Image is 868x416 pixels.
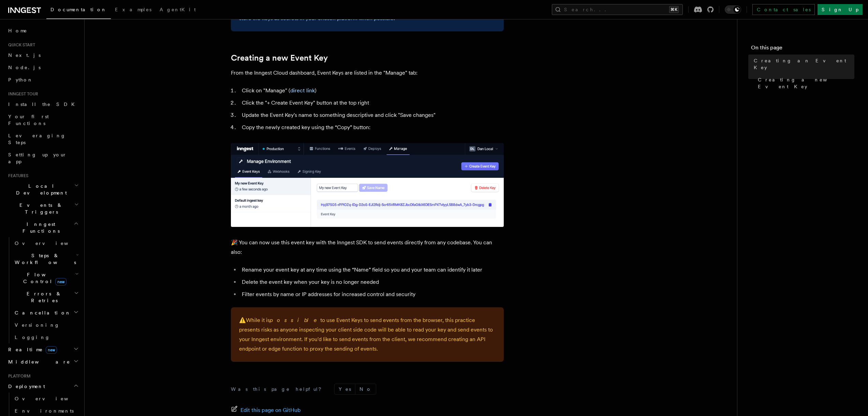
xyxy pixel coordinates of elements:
[5,383,45,390] span: Deployment
[111,2,156,18] a: Examples
[240,98,504,108] li: Click the "+ Create Event Key" button at the top right
[240,277,504,287] li: Delete the event key when your key is no longer needed
[669,6,679,13] kbd: ⌘K
[12,271,75,285] span: Flow Control
[5,129,80,149] a: Leveraging Steps
[5,183,74,196] span: Local Development
[240,123,504,132] li: Copy the newly created key using the “Copy” button:
[12,249,80,268] button: Steps & Workflows
[239,315,496,354] p: While it is to use Event Keys to send events from the browser, this practice presents risks as an...
[5,180,80,199] button: Local Development
[5,110,80,129] a: Your first Functions
[8,152,67,164] span: Setting up your app
[5,74,80,86] a: Python
[239,317,246,323] span: ⚠️
[355,384,376,394] button: No
[156,2,200,18] a: AgentKit
[115,7,151,12] span: Examples
[12,319,80,331] a: Versioning
[5,343,80,356] button: Realtimenew
[8,133,66,145] span: Leveraging Steps
[12,307,80,319] button: Cancellation
[5,346,57,353] span: Realtime
[5,199,80,218] button: Events & Triggers
[5,42,35,48] span: Quick start
[240,110,504,120] li: Update the Event Key's name to something descriptive and click "Save changes"
[5,218,80,237] button: Inngest Functions
[231,238,504,257] p: 🎉 You can now use this event key with the Inngest SDK to send events directly from any codebase. ...
[231,405,301,415] a: Edit this page on GitHub
[5,221,74,234] span: Inngest Functions
[758,76,854,90] span: Creating a new Event Key
[12,331,80,343] a: Logging
[12,309,71,316] span: Cancellation
[725,5,741,14] button: Toggle dark mode
[240,86,504,95] li: Click on "Manage" ( )
[240,405,301,415] span: Edit this page on GitHub
[231,143,504,227] img: A newly created Event Key in the Inngest Cloud dashboard
[754,57,854,71] span: Creating an Event Key
[8,114,49,126] span: Your first Functions
[290,87,315,94] a: direct link
[12,268,80,288] button: Flow Controlnew
[755,74,854,93] a: Creating a new Event Key
[46,346,57,354] span: new
[15,322,60,328] span: Versioning
[46,2,111,19] a: Documentation
[231,53,328,63] a: Creating a new Event Key
[5,49,80,61] a: Next.js
[15,241,85,246] span: Overview
[751,55,854,74] a: Creating an Event Key
[5,61,80,74] a: Node.js
[5,173,28,179] span: Features
[5,25,80,37] a: Home
[12,392,80,405] a: Overview
[50,7,107,12] span: Documentation
[231,386,326,392] p: Was this page helpful?
[12,290,74,304] span: Errors & Retries
[5,202,74,215] span: Events & Triggers
[335,384,355,394] button: Yes
[8,102,79,107] span: Install the SDK
[5,98,80,110] a: Install the SDK
[240,290,504,299] li: Filter events by name or IP addresses for increased control and security
[15,335,50,340] span: Logging
[752,4,815,15] a: Contact sales
[12,288,80,307] button: Errors & Retries
[5,91,38,97] span: Inngest tour
[240,265,504,275] li: Rename your event key at any time using the “Name” field so you and your team can identify it later
[8,77,33,82] span: Python
[8,65,41,70] span: Node.js
[15,396,85,401] span: Overview
[5,380,80,392] button: Deployment
[552,4,683,15] button: Search...⌘K
[5,149,80,168] a: Setting up your app
[5,356,80,368] button: Middleware
[55,278,67,286] span: new
[12,252,76,266] span: Steps & Workflows
[8,52,41,58] span: Next.js
[818,4,863,15] a: Sign Up
[270,317,320,323] em: possible
[231,68,504,78] p: From the Inngest Cloud dashboard, Event Keys are listed in the "Manage" tab:
[5,237,80,343] div: Inngest Functions
[160,7,196,12] span: AgentKit
[5,358,70,365] span: Middleware
[5,373,31,379] span: Platform
[751,44,854,55] h4: On this page
[12,237,80,249] a: Overview
[8,27,27,34] span: Home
